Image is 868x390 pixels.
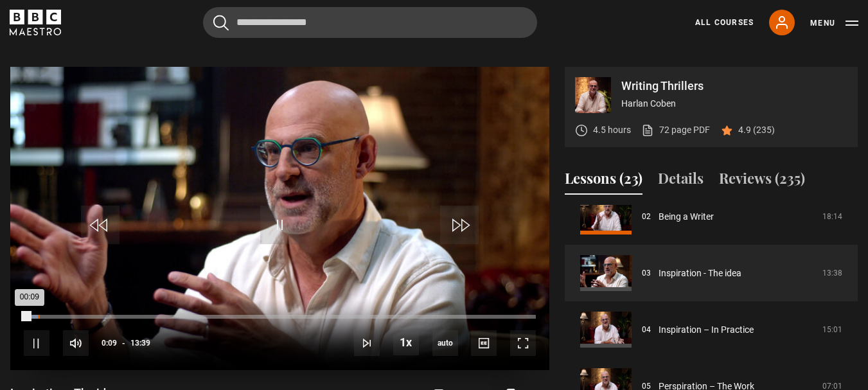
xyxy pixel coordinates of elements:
svg: BBC Maestro [10,10,61,35]
button: Lessons (23) [565,168,642,195]
button: Playback Rate [393,330,419,355]
button: Reviews (235) [719,168,805,195]
p: 4.5 hours [593,123,631,137]
span: 0:09 [102,332,117,355]
span: 13:39 [130,332,150,355]
a: Inspiration - The idea [659,267,741,280]
button: Submit the search query [213,15,229,31]
div: Current quality: 720p [432,330,458,356]
video-js: Video Player [10,67,549,370]
a: Being a Writer [659,210,714,224]
p: 4.9 (235) [738,123,775,137]
button: Mute [63,330,89,356]
button: Toggle navigation [810,17,858,30]
p: Harlan Coben [621,97,847,111]
button: Fullscreen [510,330,536,356]
a: 72 page PDF [641,123,710,137]
button: Pause [24,330,49,356]
span: - [122,339,125,348]
input: Search [203,7,537,38]
a: Inspiration – In Practice [659,323,754,337]
button: Captions [471,330,497,356]
div: Progress Bar [24,315,536,319]
p: Writing Thrillers [621,80,847,92]
button: Details [658,168,704,195]
span: auto [432,330,458,356]
button: Next Lesson [354,330,380,356]
a: All Courses [695,17,754,28]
